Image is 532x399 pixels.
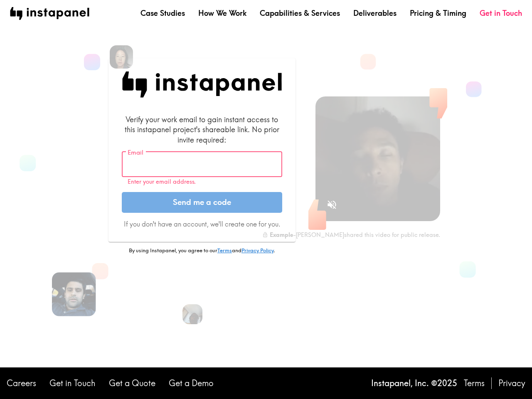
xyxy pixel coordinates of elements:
a: Pricing & Timing [410,8,466,18]
p: If you don't have an account, we'll create one for you. [122,219,282,229]
img: instapanel [10,7,89,20]
a: Get a Quote [109,377,155,389]
a: Get in Touch [480,8,522,18]
a: Privacy Policy [241,247,273,254]
a: How We Work [198,8,246,18]
div: - [PERSON_NAME] shared this video for public release. [262,231,440,239]
a: Get in Touch [49,377,96,389]
label: Email [128,148,143,157]
a: Deliverables [353,8,397,18]
img: Ronak [52,272,96,316]
a: Get a Demo [169,377,214,389]
button: Sound is off [323,196,341,214]
button: Send me a code [122,192,282,213]
img: Instapanel [122,71,282,98]
p: Instapanel, Inc. © 2025 [371,377,457,389]
a: Capabilities & Services [260,8,340,18]
img: Jacqueline [182,304,202,324]
div: Verify your work email to gain instant access to this instapanel project's shareable link. No pri... [122,114,282,145]
p: Enter your email address. [128,178,276,185]
a: Case Studies [140,8,185,18]
a: Careers [7,377,36,389]
a: Terms [464,377,485,389]
a: Privacy [498,377,525,389]
b: Example [270,231,293,239]
img: Rennie [110,45,133,69]
p: By using Instapanel, you agree to our and . [108,247,296,254]
a: Terms [217,247,232,254]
